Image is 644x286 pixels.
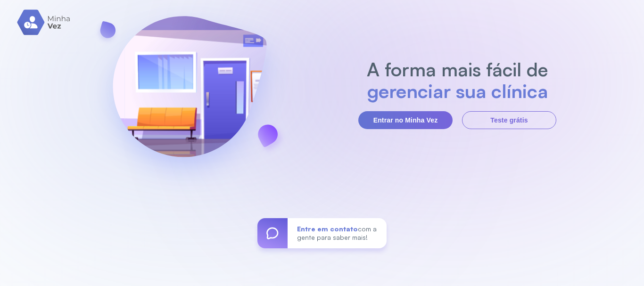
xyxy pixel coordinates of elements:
button: Entrar no Minha Vez [358,111,453,129]
button: Teste grátis [462,111,556,129]
div: com a gente para saber mais! [288,218,387,248]
span: Entre em contato [297,225,358,233]
a: Entre em contatocom a gente para saber mais! [257,218,387,248]
h2: A forma mais fácil de [362,58,553,80]
h2: gerenciar sua clínica [362,80,553,102]
img: logo.svg [17,9,71,35]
